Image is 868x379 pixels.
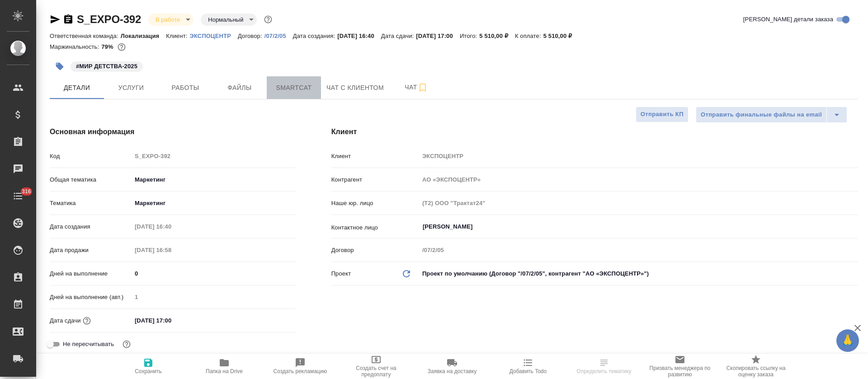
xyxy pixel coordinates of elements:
[50,269,132,278] p: Дней на выполнение
[50,316,81,325] p: Дата сдачи
[206,368,243,374] span: Папка на Drive
[132,243,211,257] input: Пустое поле
[2,185,34,207] a: 316
[262,14,274,25] button: Доп статусы указывают на важность/срочность заказа
[338,354,414,379] button: Создать счет на предоплату
[419,150,858,163] input: Пустое поле
[419,243,858,257] input: Пустое поле
[853,226,855,228] button: Open
[132,196,295,211] div: Маркетинг
[743,15,833,24] span: [PERSON_NAME] детали заказа
[509,368,547,374] span: Добавить Todo
[132,150,295,163] input: Пустое поле
[132,314,211,327] input: ✎ Введи что-нибудь
[50,43,101,50] p: Маржинальность:
[636,107,689,122] button: Отправить КП
[218,82,261,94] span: Файлы
[50,293,132,302] p: Дней на выполнение (авт.)
[331,223,419,232] p: Контактное лицо
[647,365,712,378] span: Призвать менеджера по развитию
[101,43,115,50] p: 79%
[344,365,409,378] span: Создать счет на предоплату
[326,82,384,94] span: Чат с клиентом
[190,33,238,39] p: ЭКСПОЦЕНТР
[543,33,579,39] p: 5 510,00 ₽
[723,365,788,378] span: Скопировать ссылку на оценку заказа
[836,329,859,352] button: 🙏
[414,354,490,379] button: Заявка на доставку
[417,82,428,93] svg: Подписаться
[55,82,99,94] span: Детали
[419,266,858,281] div: Проект по умолчанию (Договор "/07/2/05", контрагент "АО «ЭКСПОЦЕНТР»")
[293,33,337,39] p: Дата создания:
[205,16,246,23] button: Нормальный
[264,32,293,39] a: /07/2/05
[164,82,207,94] span: Работы
[460,33,479,39] p: Итого:
[50,175,132,184] p: Общая тематика
[132,290,295,304] input: Пустое поле
[264,33,293,39] p: /07/2/05
[701,110,822,120] span: Отправить финальные файлы на email
[566,354,642,379] button: Определить тематику
[50,199,132,208] p: Тематика
[515,33,543,39] p: К оплате:
[148,14,193,26] div: В работе
[641,109,684,120] span: Отправить КП
[718,354,794,379] button: Скопировать ссылку на оценку заказа
[135,368,162,374] span: Сохранить
[274,368,327,374] span: Создать рекламацию
[153,16,183,23] button: В работе
[490,354,566,379] button: Добавить Todo
[110,354,186,379] button: Сохранить
[419,197,858,210] input: Пустое поле
[201,14,257,26] div: В работе
[696,107,827,123] button: Отправить финальные файлы на email
[50,126,295,137] h4: Основная информация
[121,33,166,39] p: Локализация
[395,82,438,93] span: Чат
[337,33,381,39] p: [DATE] 16:40
[416,33,460,39] p: [DATE] 17:00
[50,222,132,231] p: Дата создания
[381,33,416,39] p: Дата сдачи:
[116,41,127,53] button: 972.00 RUB;
[50,246,132,255] p: Дата продажи
[576,368,631,374] span: Определить тематику
[479,33,515,39] p: 5 510,00 ₽
[132,220,211,233] input: Пустое поле
[76,62,137,71] p: #МИР ДЕТСТВА-2025
[50,33,121,39] p: Ответственная команда:
[840,331,855,350] span: 🙏
[331,199,419,208] p: Наше юр. лицо
[50,152,132,161] p: Код
[109,82,153,94] span: Услуги
[696,107,847,123] div: split button
[331,175,419,184] p: Контрагент
[331,126,858,137] h4: Клиент
[81,315,93,327] button: Если добавить услуги и заполнить их объемом, то дата рассчитается автоматически
[63,340,114,349] span: Не пересчитывать
[50,56,70,76] button: Добавить тэг
[272,82,316,94] span: Smartcat
[132,172,295,187] div: Маркетинг
[642,354,718,379] button: Призвать менеджера по развитию
[70,62,144,70] span: МИР ДЕТСТВА-2025
[331,246,419,255] p: Договор
[132,267,295,280] input: ✎ Введи что-нибудь
[428,368,476,374] span: Заявка на доставку
[121,338,132,350] button: Включи, если не хочешь, чтобы указанная дата сдачи изменилась после переставления заказа в 'Подтв...
[238,33,264,39] p: Договор:
[16,187,37,196] span: 316
[63,14,74,25] button: Скопировать ссылку
[77,13,141,25] a: S_EXPO-392
[331,152,419,161] p: Клиент
[186,354,262,379] button: Папка на Drive
[50,14,61,25] button: Скопировать ссылку для ЯМессенджера
[190,32,238,39] a: ЭКСПОЦЕНТР
[262,354,338,379] button: Создать рекламацию
[166,33,189,39] p: Клиент:
[419,173,858,186] input: Пустое поле
[331,269,351,278] p: Проект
